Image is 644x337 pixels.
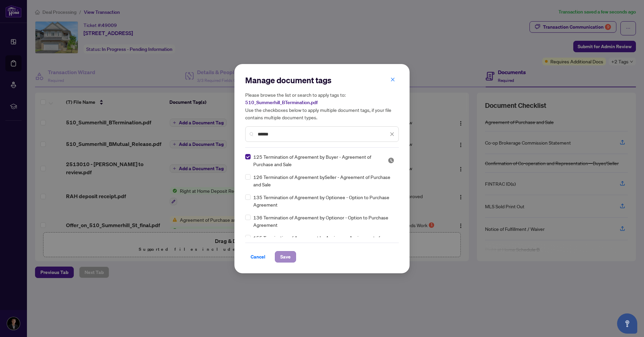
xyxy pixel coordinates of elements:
span: 135 Termination of Agreement by Optionee - Option to Purchase Agreement [253,193,395,208]
h5: Please browse the list or search to apply tags to: Use the checkboxes below to apply multiple doc... [245,91,399,121]
span: close [390,77,395,82]
button: Open asap [617,313,637,334]
span: 126 Termination of Agreement bySeller - Agreement of Purchase and Sale [253,173,395,188]
h2: Manage document tags [245,75,399,86]
span: 125 Termination of Agreement by Buyer - Agreement of Purchase and Sale [253,153,380,168]
span: 136 Termination of Agreement by Optionor - Option to Purchase Agreement [253,214,395,228]
span: Pending Review [388,157,394,164]
img: status [388,157,394,164]
span: 155 Termination of Agreement by Assignee - Assignment of Agreement of Purchase and Sale [253,234,395,249]
button: Cancel [245,251,271,263]
span: Cancel [251,251,265,262]
span: close [390,132,394,136]
button: Save [275,251,296,263]
span: Save [280,251,291,262]
span: 510_Summerhill_BTermination.pdf [245,99,318,105]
